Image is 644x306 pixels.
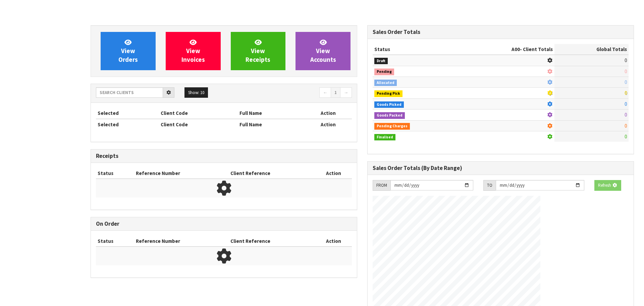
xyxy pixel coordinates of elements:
[625,90,627,96] span: 0
[374,58,388,64] span: Draft
[96,236,134,247] th: Status
[315,168,352,179] th: Action
[373,165,629,171] h3: Sales Order Totals (By Date Range)
[374,123,410,130] span: Pending Charges
[340,87,352,98] a: →
[373,44,457,55] th: Status
[96,87,163,98] input: Search clients
[96,153,352,159] h3: Receipts
[96,119,159,130] th: Selected
[96,168,134,179] th: Status
[159,108,238,119] th: Client Code
[625,101,627,107] span: 0
[512,46,520,52] span: A00
[134,236,229,247] th: Reference Number
[96,108,159,119] th: Selected
[118,38,138,63] span: View Orders
[296,32,351,70] a: ViewAccounts
[238,119,304,130] th: Full Name
[229,87,352,99] nav: Page navigation
[238,108,304,119] th: Full Name
[483,180,496,191] div: TO
[457,44,554,55] th: - Client Totals
[159,119,238,130] th: Client Code
[315,236,352,247] th: Action
[331,87,340,98] a: 1
[310,38,336,63] span: View Accounts
[101,32,156,70] a: ViewOrders
[304,108,352,119] th: Action
[231,32,286,70] a: ViewReceipts
[246,38,270,63] span: View Receipts
[374,112,405,119] span: Goods Packed
[229,168,315,179] th: Client Reference
[374,101,404,108] span: Goods Picked
[373,180,390,191] div: FROM
[554,44,629,55] th: Global Totals
[229,236,315,247] th: Client Reference
[594,180,621,191] button: Refresh
[166,32,221,70] a: ViewInvoices
[373,29,629,35] h3: Sales Order Totals
[181,38,205,63] span: View Invoices
[625,68,627,75] span: 0
[96,221,352,227] h3: On Order
[374,80,397,86] span: Allocated
[134,168,229,179] th: Reference Number
[374,90,402,97] span: Pending Pick
[374,134,395,141] span: Finalised
[625,133,627,140] span: 0
[625,112,627,118] span: 0
[184,87,208,98] button: Show: 10
[625,57,627,63] span: 0
[625,123,627,129] span: 0
[319,87,331,98] a: ←
[625,79,627,85] span: 0
[374,69,394,75] span: Pending
[304,119,352,130] th: Action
